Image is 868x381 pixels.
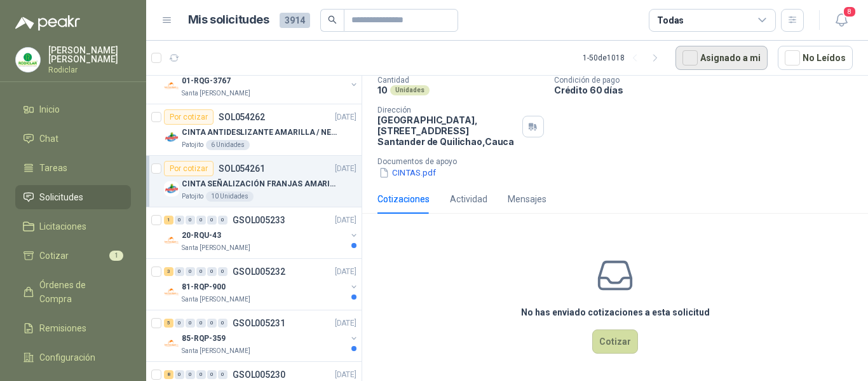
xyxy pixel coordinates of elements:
div: 1 - 50 de 1018 [583,48,665,68]
p: GSOL005231 [233,319,285,328]
a: Solicitudes [15,185,131,209]
div: 10 Unidades [206,191,254,202]
span: 8 [843,6,857,18]
div: Mensajes [508,192,546,206]
div: 0 [186,267,195,276]
p: [GEOGRAPHIC_DATA], [STREET_ADDRESS] Santander de Quilichao , Cauca [377,114,517,147]
div: 0 [196,370,206,379]
span: Configuración [39,350,95,364]
p: Condición de pago [554,76,863,85]
div: 0 [175,319,184,328]
a: 3 0 0 0 0 0 GSOL005232[DATE] Company Logo81-RQP-900Santa [PERSON_NAME] [164,264,359,305]
p: Dirección [377,106,517,114]
img: Company Logo [164,130,179,145]
div: 5 [164,319,173,328]
img: Company Logo [164,181,179,197]
a: Remisiones [15,316,131,340]
p: [DATE] [335,266,356,278]
span: search [328,15,337,24]
p: [DATE] [335,111,356,123]
div: 0 [196,216,206,225]
button: No Leídos [778,46,853,70]
p: 01-RQG-3767 [182,75,231,87]
h1: Mis solicitudes [188,11,269,29]
a: 4 0 0 0 0 0 GSOL005241[DATE] Company Logo01-RQG-3767Santa [PERSON_NAME] [164,58,359,99]
h3: No has enviado cotizaciones a esta solicitud [521,305,710,319]
p: CINTA ANTIDESLIZANTE AMARILLA / NEGRA [182,127,340,139]
div: 0 [175,370,184,379]
p: GSOL005233 [233,216,285,225]
p: 20-RQU-43 [182,230,221,242]
img: Logo peakr [15,15,80,31]
p: Rodiclar [48,66,131,74]
span: Remisiones [39,321,86,335]
div: 0 [186,216,195,225]
a: Tareas [15,156,131,180]
p: Crédito 60 días [554,85,863,95]
div: 0 [207,216,217,225]
a: Órdenes de Compra [15,273,131,311]
div: 0 [175,267,184,276]
p: Santa [PERSON_NAME] [182,88,250,99]
div: 0 [218,267,227,276]
a: Por cotizarSOL054261[DATE] Company LogoCINTA SEÑALIZACIÓN FRANJAS AMARILLAS NEGRAPatojito10 Unidades [146,156,362,207]
span: Órdenes de Compra [39,278,119,306]
div: 3 [164,267,173,276]
div: 1 [164,216,173,225]
img: Company Logo [164,336,179,351]
a: Licitaciones [15,214,131,239]
span: Solicitudes [39,190,83,204]
div: 6 Unidades [206,140,250,150]
a: Configuración [15,345,131,370]
p: [DATE] [335,317,356,329]
span: Inicio [39,102,60,116]
button: Cotizar [592,329,638,354]
img: Company Logo [164,233,179,248]
span: Tareas [39,161,67,175]
a: 5 0 0 0 0 0 GSOL005231[DATE] Company Logo85-RQP-359Santa [PERSON_NAME] [164,315,359,356]
span: 3914 [280,13,310,28]
p: 85-RQP-359 [182,333,226,345]
p: Santa [PERSON_NAME] [182,243,250,253]
p: Cantidad [377,76,544,85]
p: [PERSON_NAME] [PERSON_NAME] [48,46,131,64]
div: 8 [164,370,173,379]
div: Por cotizar [164,109,214,125]
p: Documentos de apoyo [377,157,863,166]
button: 8 [830,9,853,32]
div: 0 [218,216,227,225]
div: 0 [186,319,195,328]
div: Actividad [450,192,487,206]
a: Por cotizarSOL054262[DATE] Company LogoCINTA ANTIDESLIZANTE AMARILLA / NEGRAPatojito6 Unidades [146,104,362,156]
img: Company Logo [16,48,40,72]
div: 0 [207,319,217,328]
p: GSOL005230 [233,370,285,379]
p: 10 [377,85,388,95]
button: Asignado a mi [675,46,768,70]
div: 0 [175,216,184,225]
p: Santa [PERSON_NAME] [182,294,250,305]
div: 0 [218,370,227,379]
div: 0 [186,370,195,379]
div: 0 [207,370,217,379]
span: Licitaciones [39,219,86,233]
div: 0 [196,267,206,276]
p: SOL054262 [219,113,265,121]
p: [DATE] [335,163,356,175]
p: Patojito [182,140,203,150]
div: 0 [196,319,206,328]
p: 81-RQP-900 [182,281,226,293]
span: Cotizar [39,249,69,263]
span: 1 [109,251,123,261]
p: [DATE] [335,214,356,226]
a: 1 0 0 0 0 0 GSOL005233[DATE] Company Logo20-RQU-43Santa [PERSON_NAME] [164,212,359,253]
a: Chat [15,127,131,151]
div: Por cotizar [164,161,214,176]
div: 0 [218,319,227,328]
span: Chat [39,132,58,146]
p: SOL054261 [219,164,265,173]
p: Patojito [182,191,203,202]
p: GSOL005232 [233,267,285,276]
p: [DATE] [335,369,356,381]
div: Cotizaciones [377,192,430,206]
